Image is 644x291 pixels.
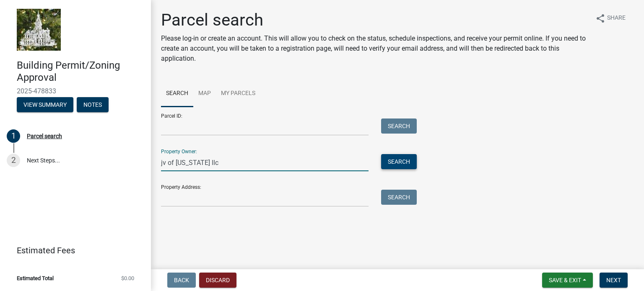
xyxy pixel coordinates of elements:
button: View Summary [17,97,73,112]
div: 2 [7,154,20,167]
button: Save & Exit [542,273,593,288]
button: Notes [77,97,109,112]
span: Estimated Total [17,276,54,281]
h4: Building Permit/Zoning Approval [17,59,144,84]
button: Search [381,154,417,169]
div: 1 [7,129,20,143]
a: Search [161,80,193,107]
span: 2025-478833 [17,87,134,95]
wm-modal-confirm: Notes [77,102,109,108]
p: Please log-in or create an account. This will allow you to check on the status, schedule inspecti... [161,33,589,64]
a: Map [193,80,216,107]
span: Next [606,277,621,283]
h1: Parcel search [161,10,589,30]
span: Save & Exit [549,277,581,283]
i: share [595,13,605,23]
button: shareShare [589,10,632,26]
span: $0.00 [121,276,134,281]
div: Parcel search [27,133,62,139]
wm-modal-confirm: Summary [17,102,73,108]
span: Back [174,277,189,283]
a: My Parcels [216,80,260,107]
img: Marshall County, Iowa [17,9,61,51]
button: Back [167,273,196,288]
button: Discard [199,273,236,288]
a: Estimated Fees [7,242,138,259]
span: Share [607,13,626,23]
button: Next [600,273,628,288]
button: Search [381,118,417,134]
button: Search [381,190,417,205]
